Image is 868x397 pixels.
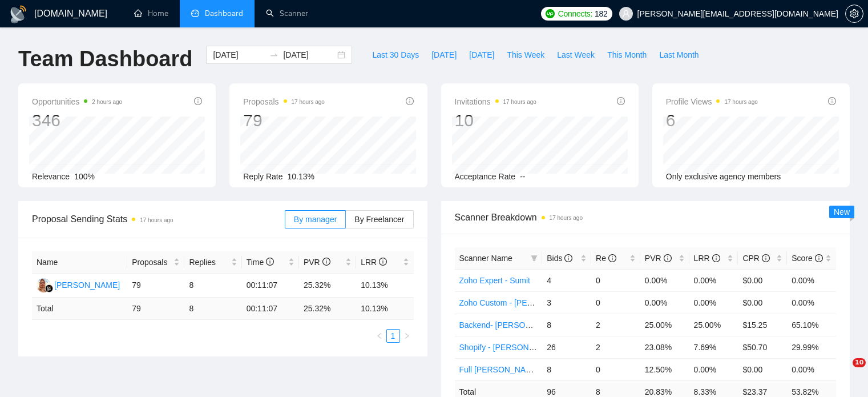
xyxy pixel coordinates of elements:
[366,46,425,64] button: Last 30 Days
[542,291,591,314] td: 3
[542,314,591,336] td: 8
[132,256,171,268] span: Proposals
[373,329,386,343] button: left
[18,46,192,73] h1: Team Dashboard
[787,291,836,314] td: 0.00%
[406,97,414,105] span: info-circle
[213,49,265,61] input: Start date
[376,332,383,339] span: left
[787,269,836,291] td: 0.00%
[557,49,595,61] span: Last Week
[542,269,591,291] td: 4
[591,291,640,314] td: 0
[564,254,572,262] span: info-circle
[787,358,836,380] td: 0.00%
[37,278,51,292] img: NN
[551,46,601,64] button: Last Week
[455,210,837,224] span: Scanner Breakdown
[387,330,399,342] a: 1
[787,314,836,336] td: 65.10%
[288,172,314,181] span: 10.13%
[738,291,787,314] td: $0.00
[92,99,122,105] time: 2 hours ago
[689,336,738,358] td: 7.69%
[591,269,640,291] td: 0
[425,46,463,64] button: [DATE]
[645,254,672,263] span: PVR
[400,329,414,343] button: right
[194,97,202,105] span: info-circle
[354,215,404,224] span: By Freelancer
[601,46,653,64] button: This Month
[32,212,285,226] span: Proposal Sending Stats
[32,95,122,109] span: Opportunities
[546,9,555,18] img: upwork-logo.png
[689,314,738,336] td: 25.00%
[738,336,787,358] td: $50.70
[269,50,278,59] span: to
[32,172,70,181] span: Relevance
[853,358,866,367] span: 10
[455,172,516,181] span: Acceptance Rate
[507,49,544,61] span: This Week
[184,274,241,298] td: 8
[292,99,325,105] time: 17 hours ago
[379,258,387,266] span: info-circle
[463,46,500,64] button: [DATE]
[459,320,561,330] a: Backend- [PERSON_NAME]
[666,172,781,181] span: Only exclusive agency members
[469,49,494,61] span: [DATE]
[547,254,572,263] span: Bids
[834,207,850,216] span: New
[242,274,299,298] td: 00:11:07
[266,9,308,18] a: searchScanner
[459,343,559,352] a: Shopify - [PERSON_NAME]
[322,258,330,266] span: info-circle
[54,279,120,291] div: [PERSON_NAME]
[386,329,400,343] li: 1
[134,9,168,18] a: homeHome
[400,329,414,343] li: Next Page
[640,314,689,336] td: 25.00%
[640,358,689,380] td: 12.50%
[356,298,413,320] td: 10.13 %
[127,298,184,320] td: 79
[762,254,770,262] span: info-circle
[666,110,758,131] div: 6
[694,254,720,263] span: LRR
[9,5,27,23] img: logo
[503,99,536,105] time: 17 hours ago
[558,7,592,20] span: Connects:
[828,97,836,105] span: info-circle
[664,254,672,262] span: info-circle
[459,254,512,263] span: Scanner Name
[356,274,413,298] td: 10.13%
[266,258,274,266] span: info-circle
[738,269,787,291] td: $0.00
[596,254,616,263] span: Re
[372,49,419,61] span: Last 30 Days
[242,298,299,320] td: 00:11:07
[738,358,787,380] td: $0.00
[845,9,863,18] a: setting
[528,250,540,267] span: filter
[689,291,738,314] td: 0.00%
[829,358,857,386] iframe: Intercom live chat
[591,358,640,380] td: 0
[127,251,184,274] th: Proposals
[653,46,705,64] button: Last Month
[243,172,282,181] span: Reply Rate
[283,49,335,61] input: End date
[184,251,241,274] th: Replies
[815,254,823,262] span: info-circle
[140,217,173,223] time: 17 hours ago
[243,110,325,131] div: 79
[361,258,387,267] span: LRR
[666,95,758,109] span: Profile Views
[373,329,386,343] li: Previous Page
[247,258,274,267] span: Time
[205,9,243,18] span: Dashboard
[304,258,330,267] span: PVR
[294,215,337,224] span: By manager
[845,5,863,23] button: setting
